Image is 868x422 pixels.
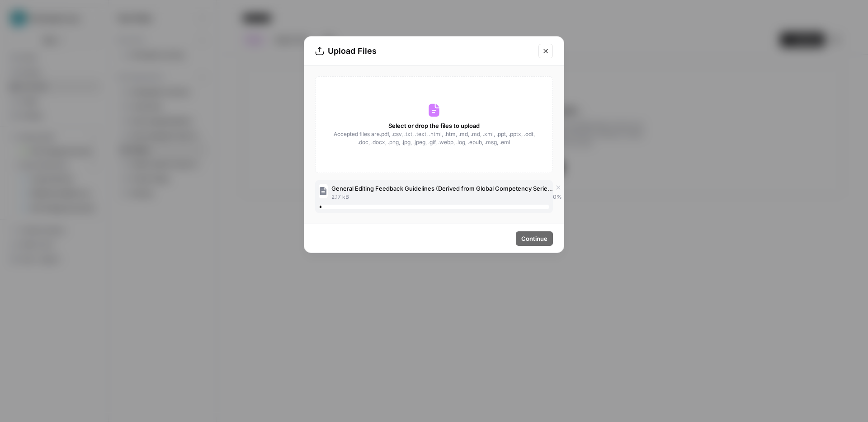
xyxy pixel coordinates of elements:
[521,234,547,243] span: Continue
[333,130,535,146] span: Accepted files are .pdf, .csv, .txt, .text, .html, .htm, .md, .md, .xml, .ppt, .pptx, .odt, .doc,...
[538,44,553,58] button: Close modal
[331,193,349,201] span: 2.17 kB
[553,193,562,201] span: 0 %
[388,121,480,130] span: Select or drop the files to upload
[331,184,555,193] span: General Editing Feedback Guidelines (Derived from Global Competency Series Feedback).txt
[516,231,553,246] button: Continue
[315,45,533,57] div: Upload Files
